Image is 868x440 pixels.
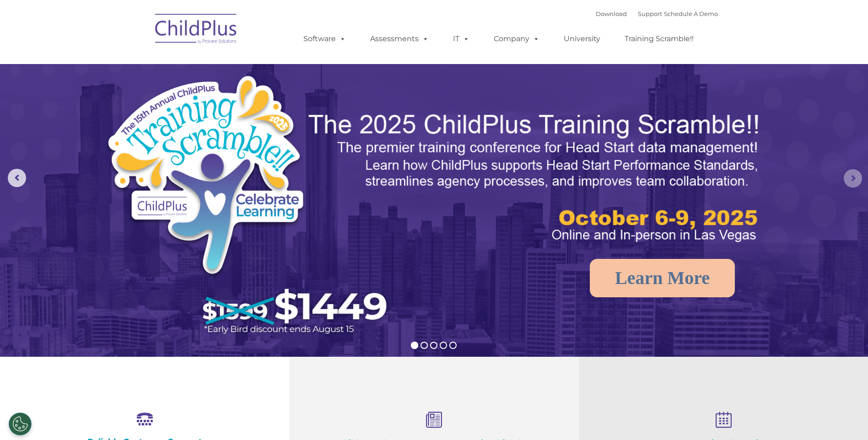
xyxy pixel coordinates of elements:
[615,30,703,48] a: Training Scramble!!
[596,10,718,17] font: |
[444,30,479,48] a: IT
[555,30,609,48] a: University
[361,30,438,48] a: Assessments
[151,7,242,53] img: ChildPlus by Procare Solutions
[596,10,627,17] a: Download
[127,60,155,67] span: Last name
[485,30,549,48] a: Company
[127,98,166,105] span: Phone number
[638,10,662,17] a: Support
[9,413,32,435] button: Cookies Settings
[590,259,735,297] a: Learn More
[294,30,355,48] a: Software
[664,10,718,17] a: Schedule A Demo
